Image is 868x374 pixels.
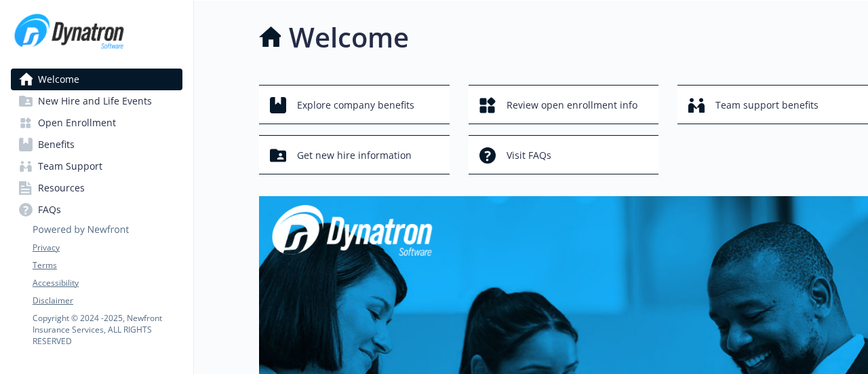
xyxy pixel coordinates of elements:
button: Explore company benefits [259,85,450,124]
p: Copyright © 2024 - 2025 , Newfront Insurance Services, ALL RIGHTS RESERVED [33,312,182,347]
span: Open Enrollment [38,112,116,134]
button: Get new hire information [259,135,450,174]
span: Benefits [38,134,75,155]
span: FAQs [38,199,61,221]
button: Visit FAQs [469,135,659,174]
span: Get new hire information [297,143,412,168]
a: Disclaimer [33,295,182,307]
a: Terms [33,259,182,272]
a: Resources [11,177,182,199]
span: Resources [38,177,85,199]
a: Welcome [11,69,182,90]
a: FAQs [11,199,182,221]
button: Team support benefits [677,85,868,124]
span: New Hire and Life Events [38,90,152,112]
span: Team Support [38,155,102,177]
span: Visit FAQs [507,143,551,168]
span: Explore company benefits [297,92,414,118]
span: Team support benefits [715,92,818,118]
a: Accessibility [33,277,182,289]
a: New Hire and Life Events [11,90,182,112]
span: Welcome [38,69,79,90]
a: Privacy [33,242,182,254]
a: Team Support [11,155,182,177]
h1: Welcome [289,17,409,58]
a: Benefits [11,134,182,155]
button: Review open enrollment info [469,85,659,124]
a: Open Enrollment [11,112,182,134]
span: Review open enrollment info [507,92,637,118]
